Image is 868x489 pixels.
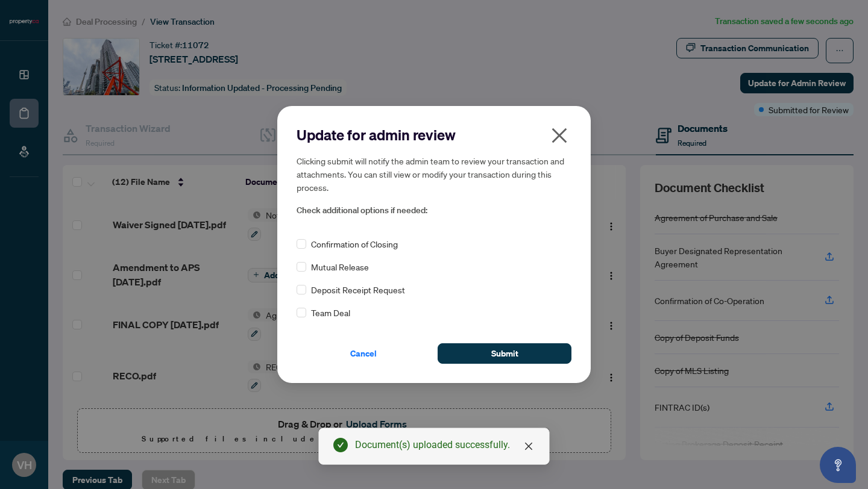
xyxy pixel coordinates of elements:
h2: Update for admin review [297,125,571,145]
span: Check additional options if needed: [297,204,571,217]
span: Deposit Receipt Request [311,283,405,296]
div: Document(s) uploaded successfully. [355,438,535,452]
span: Mutual Release [311,260,369,273]
span: Confirmation of Closing [311,237,398,251]
span: close [524,441,533,451]
span: Team Deal [311,306,350,319]
span: Cancel [350,344,377,363]
span: check-circle [333,438,348,452]
a: Close [522,440,535,453]
button: Cancel [297,343,430,364]
span: close [550,126,569,145]
button: Open asap [820,447,856,483]
button: Submit [438,343,571,364]
span: Submit [491,344,518,363]
h5: Clicking submit will notify the admin team to review your transaction and attachments. You can st... [297,154,571,194]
